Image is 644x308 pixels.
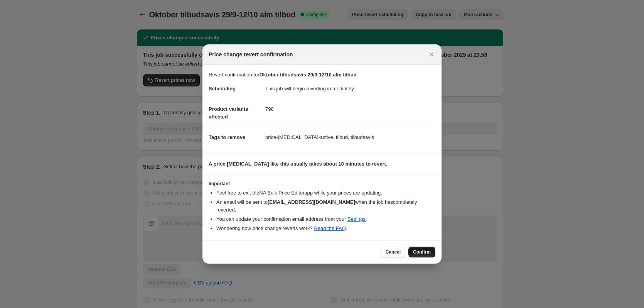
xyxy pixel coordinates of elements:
span: Cancel [386,249,401,255]
li: Wondering how price change reverts work? . [216,225,435,232]
a: Read the FAQ [314,225,346,231]
span: Product variants affected [209,106,248,120]
p: Revert confirmation for [209,71,435,79]
span: Scheduling [209,86,236,91]
li: Feel free to exit the NA Bulk Price Editor app while your prices are updating. [216,189,435,197]
dd: 798 [265,99,435,119]
dd: This job will begin reverting immediately. [265,79,435,99]
li: An email will be sent to when the job has completely reverted . [216,198,435,214]
b: [EMAIL_ADDRESS][DOMAIN_NAME] [268,199,355,205]
button: Close [426,49,437,60]
dd: price-[MEDICAL_DATA]-active, tilbud, tilbudsavis [265,127,435,147]
span: Confirm [413,249,431,255]
button: Cancel [381,247,405,257]
b: Oktober tilbudsavis 29/9-12/10 alm tilbud [260,72,357,78]
button: Confirm [408,247,435,257]
span: Tags to remove [209,134,245,140]
h3: Important [209,181,435,187]
b: A price [MEDICAL_DATA] like this usually takes about 18 minutes to revert. [209,161,388,167]
a: Settings [347,216,366,222]
li: You can update your confirmation email address from your . [216,215,435,223]
span: Price change revert confirmation [209,51,293,58]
